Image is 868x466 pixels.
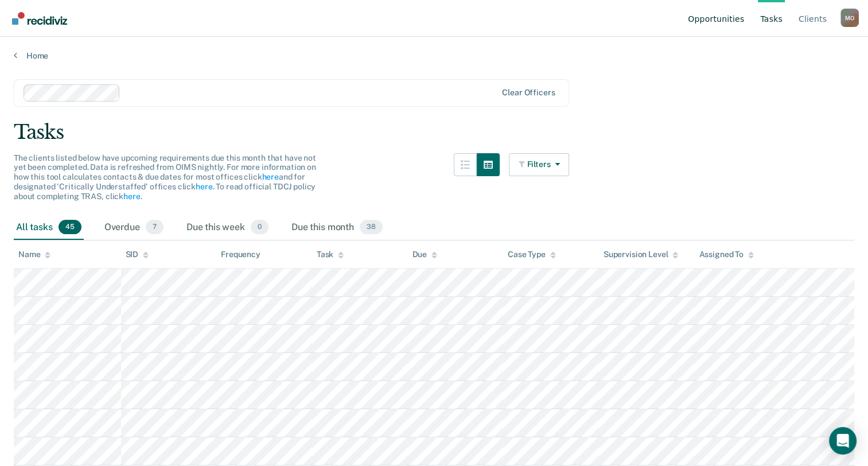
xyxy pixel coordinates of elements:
[360,220,383,235] span: 38
[262,172,278,181] a: here
[251,220,268,235] span: 0
[840,9,859,27] div: M O
[102,215,166,240] div: Overdue7
[196,182,212,191] a: here
[184,215,271,240] div: Due this week0
[59,220,81,235] span: 45
[123,192,140,201] a: here
[699,250,753,259] div: Assigned To
[502,88,555,98] div: Clear officers
[829,427,857,455] div: Open Intercom Messenger
[18,250,50,259] div: Name
[508,250,556,259] div: Case Type
[12,12,67,25] img: Recidiviz
[509,153,570,176] button: Filters
[412,250,437,259] div: Due
[221,250,260,259] div: Frequency
[317,250,344,259] div: Task
[840,9,859,27] button: Profile dropdown button
[289,215,385,240] div: Due this month38
[126,250,149,259] div: SID
[14,121,854,144] div: Tasks
[146,220,164,235] span: 7
[14,51,854,61] a: Home
[14,153,316,201] span: The clients listed below have upcoming requirements due this month that have not yet been complet...
[14,215,84,240] div: All tasks45
[604,250,679,259] div: Supervision Level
